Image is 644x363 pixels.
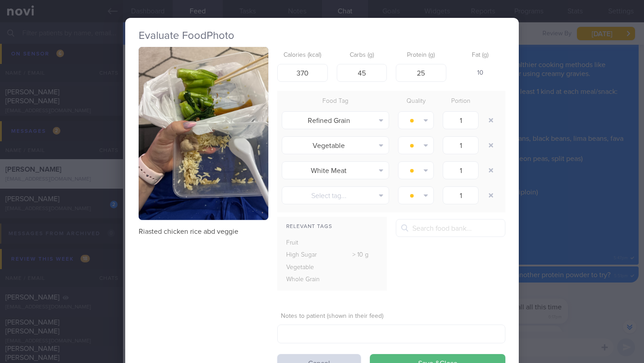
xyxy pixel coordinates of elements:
input: 33 [337,64,387,82]
label: Protein (g) [399,51,443,59]
div: Portion [438,95,483,108]
label: Fat (g) [459,51,502,59]
input: 1.0 [443,111,479,129]
div: Vegetable [277,262,335,274]
button: White Meat [282,161,389,179]
h2: Evaluate Food Photo [139,29,505,42]
img: Riasted chicken rice abd veggie [139,47,268,220]
div: > 10 g [335,249,387,262]
input: 1.0 [443,136,479,154]
div: Quality [394,95,438,108]
p: Riasted chicken rice abd veggie [139,227,268,236]
input: 9 [396,64,446,82]
button: Vegetable [282,136,389,154]
button: Refined Grain [282,111,389,129]
div: Food Tag [277,95,394,108]
div: Fruit [277,237,335,249]
label: Carbs (g) [340,51,384,59]
div: High Sugar [277,249,335,262]
div: 10 [455,64,506,83]
input: Search food bank... [396,219,505,237]
div: Relevant Tags [277,221,387,232]
button: Select tag... [282,186,389,204]
label: Notes to patient (shown in their feed) [281,312,502,321]
div: Whole Grain [277,274,335,286]
input: 1.0 [443,161,479,179]
input: 250 [277,64,328,82]
label: Calories (kcal) [281,51,324,59]
input: 1.0 [443,186,479,204]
